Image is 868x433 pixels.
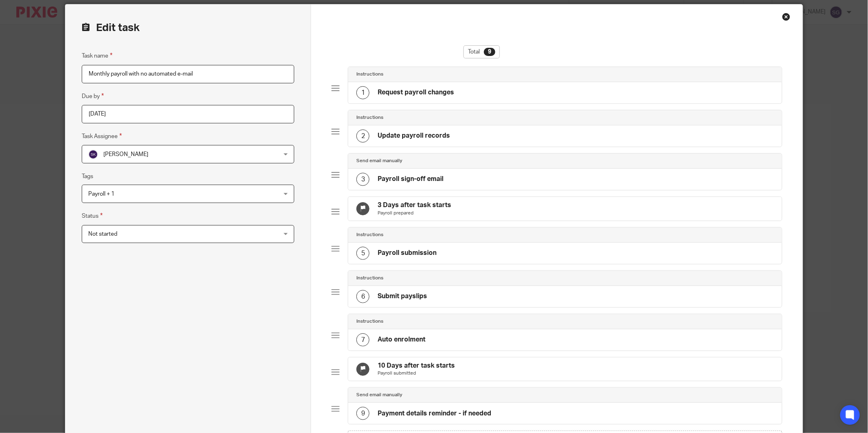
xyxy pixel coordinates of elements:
div: 9 [356,407,369,420]
label: Task Assignee [82,132,122,141]
h4: Payment details reminder - if needed [378,409,491,418]
p: Payroll prepared [378,210,451,216]
div: Total [463,45,500,58]
h4: Payroll submission [378,249,436,257]
span: [PERSON_NAME] [103,152,148,157]
label: Task name [82,51,112,60]
div: 3 [356,173,369,186]
h4: Instructions [356,71,383,78]
h4: 10 Days after task starts [378,362,455,370]
img: svg%3E [88,150,98,159]
h4: Send email manually [356,158,402,164]
div: 2 [356,129,369,143]
h4: Send email manually [356,392,402,398]
span: Payroll + 1 [88,191,114,197]
input: Pick a date [82,105,294,123]
h4: Instructions [356,232,383,238]
h4: Instructions [356,114,383,121]
span: Not started [88,231,117,237]
div: 5 [356,247,369,260]
label: Due by [82,92,104,101]
label: Tags [82,172,93,181]
div: 7 [356,333,369,346]
h4: Auto enrolment [378,335,425,344]
h4: Submit payslips [378,292,427,301]
p: Payroll submitted [378,370,455,377]
h4: 3 Days after task starts [378,201,451,210]
div: 1 [356,86,369,99]
h2: Edit task [82,21,294,35]
div: 9 [484,48,495,56]
label: Status [82,211,103,221]
h4: Update payroll records [378,132,450,140]
div: Close this dialog window [782,13,790,21]
h4: Payroll sign-off email [378,175,443,183]
h4: Instructions [356,275,383,281]
h4: Request payroll changes [378,88,454,97]
div: 6 [356,290,369,303]
h4: Instructions [356,318,383,325]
